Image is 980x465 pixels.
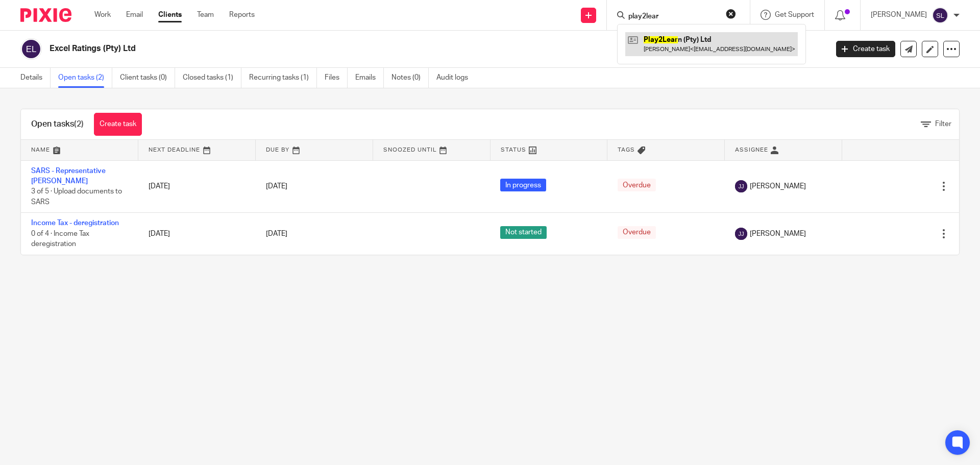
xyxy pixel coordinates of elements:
[500,179,546,191] span: In progress
[871,10,927,20] p: [PERSON_NAME]
[158,10,182,20] a: Clients
[775,11,814,18] span: Get Support
[120,68,175,88] a: Client tasks (0)
[249,68,317,88] a: Recurring tasks (1)
[325,68,348,88] a: Files
[138,160,256,213] td: [DATE]
[618,179,656,191] span: Overdue
[355,68,384,88] a: Emails
[197,10,214,20] a: Team
[836,41,895,57] a: Create task
[94,10,111,20] a: Work
[750,229,806,239] span: [PERSON_NAME]
[500,226,547,239] span: Not started
[229,10,255,20] a: Reports
[735,180,747,192] img: svg%3E
[266,183,287,190] span: [DATE]
[74,120,84,128] span: (2)
[31,219,119,227] a: Income Tax - deregistration
[183,68,241,88] a: Closed tasks (1)
[31,167,106,185] a: SARS - Representative [PERSON_NAME]
[20,8,71,22] img: Pixie
[391,68,429,88] a: Notes (0)
[627,12,719,21] input: Search
[726,9,736,19] button: Clear
[935,120,951,128] span: Filter
[31,188,122,206] span: 3 of 5 · Upload documents to SARS
[94,113,142,136] a: Create task
[138,213,256,255] td: [DATE]
[31,230,89,248] span: 0 of 4 · Income Tax deregistration
[618,147,635,153] span: Tags
[58,68,112,88] a: Open tasks (2)
[383,147,437,153] span: Snoozed Until
[20,68,51,88] a: Details
[735,228,747,240] img: svg%3E
[266,230,287,237] span: [DATE]
[501,147,526,153] span: Status
[932,7,948,23] img: svg%3E
[618,226,656,239] span: Overdue
[126,10,143,20] a: Email
[50,43,667,54] h2: Excel Ratings (Pty) Ltd
[750,181,806,191] span: [PERSON_NAME]
[436,68,476,88] a: Audit logs
[20,38,42,60] img: svg%3E
[31,119,84,130] h1: Open tasks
